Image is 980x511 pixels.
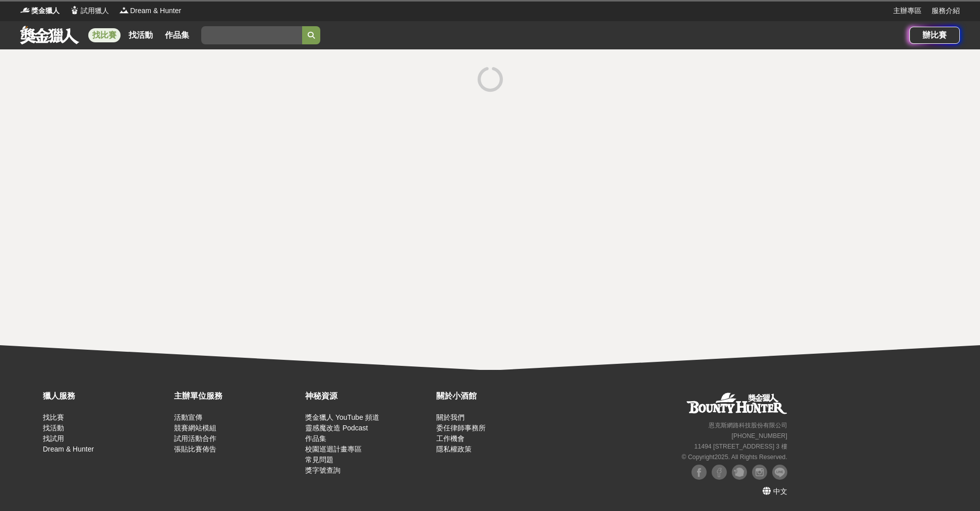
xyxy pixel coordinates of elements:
[43,390,169,402] div: 獵人服務
[305,413,379,421] a: 獎金獵人 YouTube 頻道
[732,432,787,439] small: [PHONE_NUMBER]
[20,6,60,16] a: Logo獎金獵人
[695,443,787,450] small: 11494 [STREET_ADDRESS] 3 樓
[70,6,109,16] a: Logo試用獵人
[772,465,787,480] img: LINE
[119,5,129,15] img: Logo
[893,6,921,16] a: 主辦專區
[436,390,562,402] div: 關於小酒館
[436,413,465,421] a: 關於我們
[174,445,216,453] a: 張貼比賽佈告
[70,5,80,15] img: Logo
[88,28,121,42] a: 找比賽
[773,487,787,495] span: 中文
[305,434,326,442] a: 作品集
[43,434,64,442] a: 找試用
[119,6,181,16] a: LogoDream & Hunter
[752,465,767,480] img: Instagram
[682,454,787,461] small: © Copyright 2025 . All Rights Reserved.
[709,422,787,429] small: 恩克斯網路科技股份有限公司
[20,5,30,15] img: Logo
[305,390,431,402] div: 神秘資源
[174,434,216,442] a: 試用活動合作
[305,445,362,453] a: 校園巡迴計畫專區
[31,6,60,16] span: 獎金獵人
[305,466,340,474] a: 獎字號查詢
[130,6,181,16] span: Dream & Hunter
[436,434,465,442] a: 工作機會
[732,465,747,480] img: Plurk
[43,424,64,432] a: 找活動
[81,6,109,16] span: 試用獵人
[909,27,960,44] a: 辦比賽
[712,465,727,480] img: Facebook
[691,465,707,480] img: Facebook
[43,413,64,421] a: 找比賽
[305,424,368,432] a: 靈感魔改造 Podcast
[174,413,202,421] a: 活動宣傳
[174,424,216,432] a: 競賽網站模組
[43,445,94,453] a: Dream & Hunter
[305,456,333,464] a: 常見問題
[436,424,486,432] a: 委任律師事務所
[174,390,300,402] div: 主辦單位服務
[932,6,960,16] a: 服務介紹
[161,28,193,42] a: 作品集
[125,28,157,42] a: 找活動
[436,445,472,453] a: 隱私權政策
